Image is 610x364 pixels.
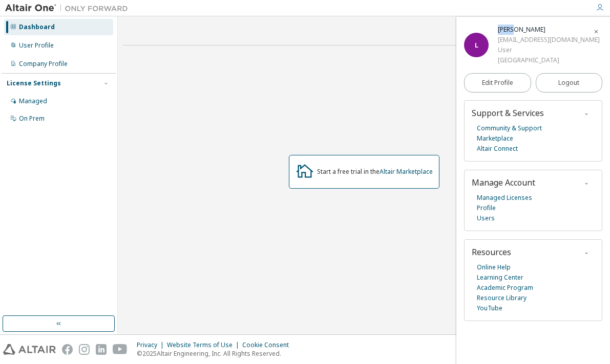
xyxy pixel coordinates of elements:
[475,41,478,50] span: L
[5,3,133,13] img: Altair One
[477,213,495,223] a: Users
[317,168,433,176] div: Start a free trial in the
[498,25,600,35] div: Lilah Winters
[19,41,54,50] div: User Profile
[96,344,107,355] img: linkedin.svg
[79,344,90,355] img: instagram.svg
[477,303,502,313] a: YouTube
[19,23,55,31] div: Dashboard
[472,246,511,258] span: Resources
[62,344,73,355] img: facebook.svg
[498,45,600,55] div: User
[477,272,523,283] a: Learning Center
[464,73,531,93] a: Edit Profile
[113,344,128,355] img: youtube.svg
[472,177,535,188] span: Manage Account
[536,73,603,93] button: Logout
[498,35,600,45] div: [EMAIL_ADDRESS][DOMAIN_NAME]
[498,55,600,65] div: [GEOGRAPHIC_DATA]
[477,123,542,133] a: Community & Support
[477,133,513,144] a: Marketplace
[7,79,61,87] div: License Settings
[242,341,295,349] div: Cookie Consent
[380,167,433,176] a: Altair Marketplace
[472,107,544,119] span: Support & Services
[558,78,579,88] span: Logout
[137,349,295,358] p: © 2025 Altair Engineering, Inc. All Rights Reserved.
[482,79,513,87] span: Edit Profile
[19,60,68,68] div: Company Profile
[167,341,242,349] div: Website Terms of Use
[477,203,496,213] a: Profile
[19,115,45,123] div: On Prem
[137,341,167,349] div: Privacy
[477,283,533,293] a: Academic Program
[477,262,511,272] a: Online Help
[477,293,527,303] a: Resource Library
[477,144,518,154] a: Altair Connect
[477,193,532,203] a: Managed Licenses
[3,344,56,355] img: altair_logo.svg
[19,97,47,105] div: Managed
